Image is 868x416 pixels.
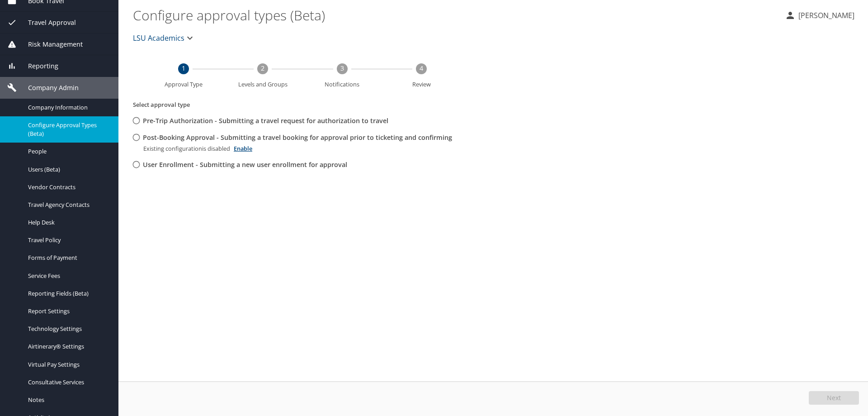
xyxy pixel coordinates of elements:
a: Enable [234,144,252,153]
span: Forms of Payment [28,253,108,262]
span: Approval Type [147,81,220,87]
span: Service Fees [28,272,108,280]
span: Notes [28,396,108,404]
button: [PERSON_NAME] [781,7,858,24]
span: Levels and Groups [227,81,299,87]
span: Post-Booking Approval - Submitting a travel booking for approval prior to ticketing and confirming [143,133,452,143]
span: Pre-Trip Authorization - Submitting a travel request for authorization to travel [143,116,388,126]
span: Configure Approval Types (Beta) [28,121,108,138]
span: Vendor Contracts [28,183,108,191]
text: 1 [182,64,185,72]
label: Select approval type [133,100,190,109]
span: Notifications [306,81,378,87]
span: Consultative Services [28,378,108,387]
span: Risk Management [17,39,83,49]
text: 4 [420,64,423,72]
span: Help Desk [28,218,108,227]
span: Travel Policy [28,236,108,244]
button: LSU Academics [129,29,199,47]
h1: Configure approval types (Beta) [133,1,778,29]
span: LSU Academics [133,32,184,44]
span: Reporting Fields (Beta) [28,289,108,298]
text: 2 [261,64,264,72]
span: Review [386,81,458,87]
span: User Enrollment - Submitting a new user enrollment for approval [143,160,347,170]
div: Approval Types [133,112,459,173]
span: Company Information [28,103,108,112]
div: Existing configuration is disabled [143,146,459,152]
span: Travel Agency Contacts [28,201,108,209]
text: 3 [340,64,344,72]
span: Virtual Pay Settings [28,360,108,369]
span: Travel Approval [17,18,76,28]
span: Reporting [17,61,58,71]
span: Airtinerary® Settings [28,342,108,351]
span: Users (Beta) [28,165,108,174]
span: Technology Settings [28,325,108,333]
p: [PERSON_NAME] [796,10,854,21]
span: Company Admin [17,83,79,93]
span: Report Settings [28,307,108,316]
span: People [28,147,108,156]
